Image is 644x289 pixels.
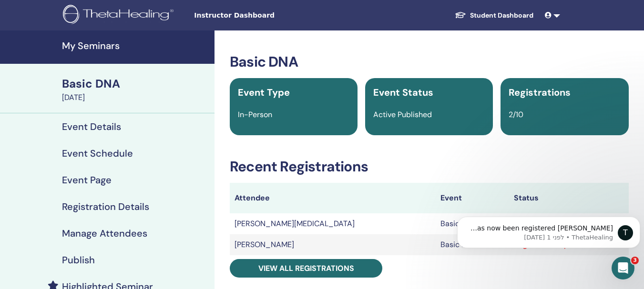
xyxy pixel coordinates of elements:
[509,110,523,120] span: 2/10
[62,76,209,92] div: Basic DNA
[62,148,133,159] h4: Event Schedule
[56,76,215,103] a: Basic DNA[DATE]
[373,86,433,99] span: Event Status
[230,259,382,278] a: View all registrations
[62,92,209,103] div: [DATE]
[62,228,147,239] h4: Manage Attendees
[612,257,634,279] iframe: Intercom live chat
[230,158,629,175] h3: Recent Registrations
[447,7,541,24] a: Student Dashboard
[230,53,629,70] h3: Basic DNA
[62,201,149,212] h4: Registration Details
[509,183,629,213] th: Status
[455,11,466,19] img: graduation-cap-white.svg
[453,197,644,263] iframe: Intercom notifications הודעה
[238,86,290,99] span: Event Type
[230,234,436,255] td: [PERSON_NAME]
[62,174,112,186] h4: Event Page
[230,183,436,213] th: Attendee
[238,110,272,120] span: In-Person
[62,254,95,266] h4: Publish
[436,183,509,213] th: Event
[373,110,432,120] span: Active Published
[62,40,209,51] h4: My Seminars
[194,10,337,20] span: Instructor Dashboard
[230,213,436,234] td: [PERSON_NAME][MEDICAL_DATA]
[509,86,571,99] span: Registrations
[436,234,509,255] td: Basic DNA
[62,121,121,132] h4: Event Details
[63,5,177,26] img: logo.png
[436,213,509,234] td: Basic DNA
[631,257,639,264] span: 3
[258,263,354,273] span: View all registrations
